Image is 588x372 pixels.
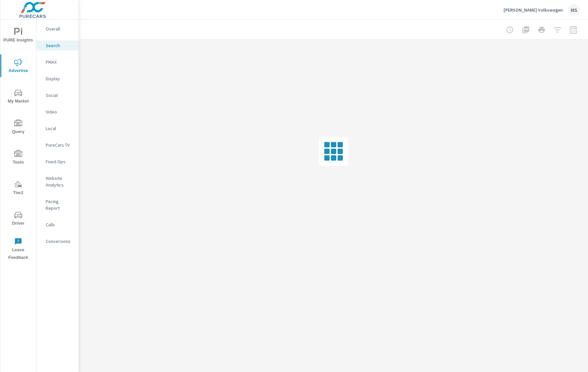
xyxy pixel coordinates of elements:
span: PURE Insights [2,28,34,44]
p: Fixed Ops [46,158,73,165]
span: Driver [2,211,34,227]
div: Display [36,74,79,84]
p: Overall [46,26,73,32]
div: MS [568,4,580,16]
div: Website Analytics [36,173,79,190]
div: Local [36,123,79,133]
div: Search [36,40,79,50]
p: Calls [46,221,73,228]
p: Social [46,92,73,99]
p: Pacing Report [46,198,73,211]
div: PMAX [36,57,79,67]
span: Query [2,119,34,136]
div: PureCars TV [36,140,79,150]
div: Conversions [36,236,79,246]
div: Social [36,90,79,100]
p: Website Analytics [46,175,73,188]
span: Leave Feedback [2,238,34,261]
div: Fixed Ops [36,157,79,167]
span: Tools [2,150,34,166]
p: PureCars TV [46,142,73,148]
p: Search [46,42,73,49]
p: Display [46,75,73,82]
div: nav menu [0,20,36,264]
span: My Market [2,89,34,105]
div: Video [36,107,79,117]
div: Calls [36,220,79,230]
div: Pacing Report [36,196,79,213]
p: Video [46,109,73,115]
p: PMAX [46,59,73,65]
div: Overall [36,24,79,34]
p: Conversions [46,238,73,245]
p: Local [46,125,73,132]
span: Advertise [2,58,34,75]
span: Tier2 [2,181,34,197]
p: [PERSON_NAME] Volkswagen [504,7,563,13]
